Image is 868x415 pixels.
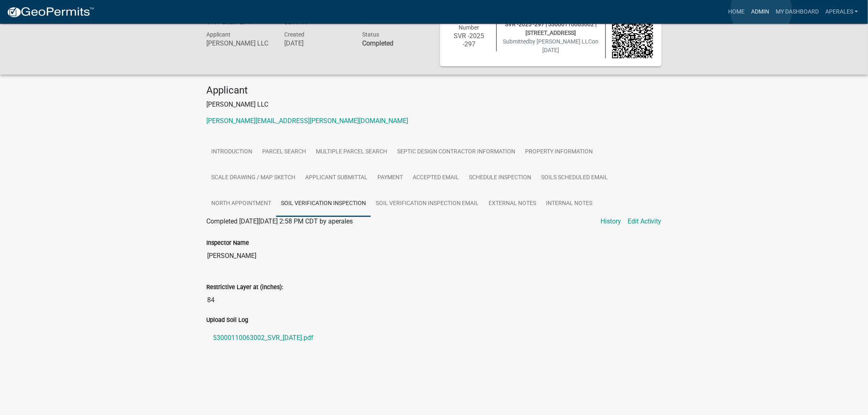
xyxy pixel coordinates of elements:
a: Septic Design Contractor Information [392,139,520,165]
p: [PERSON_NAME] LLC [206,100,662,109]
a: Accepted Email [408,165,464,191]
a: Soil Verification Inspection [276,191,371,217]
h4: Applicant [206,84,662,96]
a: External Notes [484,191,541,217]
label: Upload Soil Log [206,317,248,323]
h6: [DATE] [284,39,350,47]
a: Edit Activity [628,217,662,226]
a: Payment [372,165,408,191]
h6: SVR -2025 -297 [448,32,490,48]
span: Status [362,31,379,38]
a: Soil Verification Inspection Email [371,191,484,217]
label: Restrictive Layer at (inches): [206,285,283,290]
a: Multiple Parcel Search [311,139,392,165]
a: [PERSON_NAME][EMAIL_ADDRESS][PERSON_NAME][DOMAIN_NAME] [206,117,408,125]
span: Submitted on [DATE] [503,38,599,53]
a: Admin [748,4,772,20]
a: Schedule Inspection [464,165,536,191]
span: by [PERSON_NAME] LLC [530,38,592,45]
a: Home [725,4,748,20]
a: Scale Drawing / Map Sketch [206,165,300,191]
a: History [601,217,621,226]
a: Internal Notes [541,191,597,217]
a: Soils Scheduled Email [536,165,613,191]
h6: [PERSON_NAME] LLC [206,39,272,47]
span: Applicant [206,31,231,38]
span: Number [459,24,480,31]
a: North Appointment [206,191,276,217]
a: aperales [822,4,861,20]
label: Inspector Name [206,240,249,246]
a: Parcel search [257,139,311,165]
img: QR code [612,16,654,58]
span: Completed [DATE][DATE] 2:58 PM CDT by aperales [206,217,353,225]
a: My Dashboard [772,4,822,20]
span: Created [284,31,304,38]
a: Property Information [520,139,598,165]
a: Introduction [206,139,257,165]
a: 53000110063002_SVR_[DATE].pdf [206,328,662,348]
strong: Completed [362,39,393,47]
a: Applicant Submittal [300,165,372,191]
